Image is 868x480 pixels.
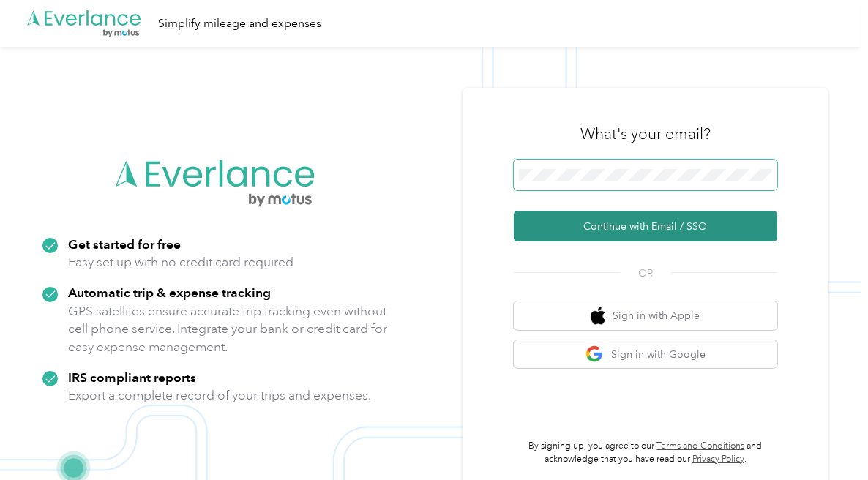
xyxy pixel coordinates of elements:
[657,440,745,451] a: Terms and Conditions
[68,386,371,405] p: Export a complete record of your trips and expenses.
[68,370,196,385] strong: IRS compliant reports
[591,307,605,325] img: apple logo
[68,285,271,300] strong: Automatic trip & expense tracking
[580,124,711,144] h3: What's your email?
[620,266,671,281] span: OR
[692,454,744,465] a: Privacy Policy
[514,440,777,465] p: By signing up, you agree to our and acknowledge that you have read our .
[68,302,388,356] p: GPS satellites ensure accurate trip tracking even without cell phone service. Integrate your bank...
[514,211,777,241] button: Continue with Email / SSO
[158,15,321,33] div: Simplify mileage and expenses
[68,253,293,271] p: Easy set up with no credit card required
[514,340,777,369] button: google logoSign in with Google
[68,236,181,252] strong: Get started for free
[514,301,777,330] button: apple logoSign in with Apple
[585,345,604,364] img: google logo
